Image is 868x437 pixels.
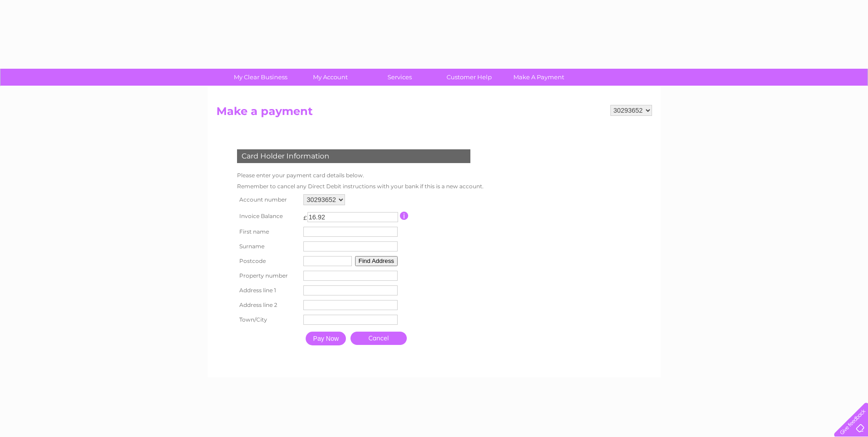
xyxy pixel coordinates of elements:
a: Services [362,69,437,86]
th: Postcode [235,254,302,268]
th: Property number [235,268,302,283]
td: Please enter your payment card details below. [235,170,486,181]
th: Surname [235,239,302,254]
a: Customer Help [431,69,507,86]
th: Address line 2 [235,298,302,312]
th: Town/City [235,312,302,327]
a: My Clear Business [223,69,298,86]
h2: Make a payment [216,105,652,122]
button: Find Address [355,256,398,266]
th: Invoice Balance [235,208,302,224]
a: My Account [292,69,368,86]
th: First name [235,224,302,239]
div: Card Holder Information [237,149,470,163]
th: Address line 1 [235,283,302,298]
a: Cancel [350,332,407,345]
input: Information [400,212,409,220]
td: £ [303,210,307,221]
a: Make A Payment [501,69,577,86]
td: Remember to cancel any Direct Debit instructions with your bank if this is a new account. [235,181,486,192]
input: Pay Now [306,332,346,345]
th: Account number [235,192,302,208]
